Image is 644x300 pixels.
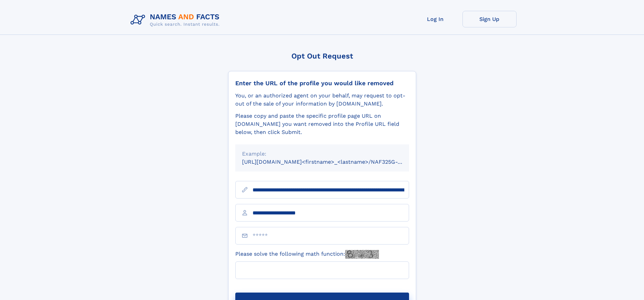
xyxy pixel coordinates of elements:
[235,250,379,259] label: Please solve the following math function:
[462,11,517,27] a: Sign Up
[242,159,422,165] small: [URL][DOMAIN_NAME]<firstname>_<lastname>/NAF325G-xxxxxxxx
[228,52,416,60] div: Opt Out Request
[235,112,409,136] div: Please copy and paste the specific profile page URL on [DOMAIN_NAME] you want removed into the Pr...
[235,79,409,87] div: Enter the URL of the profile you would like removed
[128,11,225,29] img: Logo Names and Facts
[408,11,462,27] a: Log In
[242,150,402,158] div: Example:
[235,92,409,108] div: You, or an authorized agent on your behalf, may request to opt-out of the sale of your informatio...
